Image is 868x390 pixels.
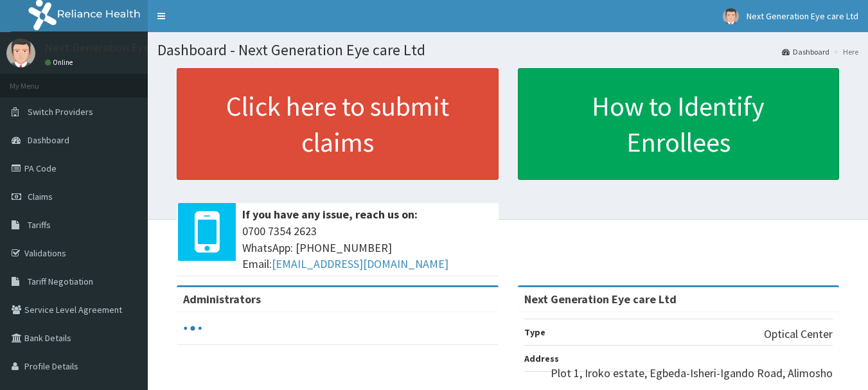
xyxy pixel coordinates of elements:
[782,46,829,57] a: Dashboard
[28,191,53,202] span: Claims
[45,58,76,67] a: Online
[524,353,559,364] b: Address
[524,292,677,306] strong: Next Generation Eye care Ltd
[177,68,499,180] a: Click here to submit claims
[242,207,418,222] b: If you have any issue, reach us on:
[723,8,739,24] img: User Image
[551,365,833,382] p: Plot 1, Iroko estate, Egbeda-Isheri-Igando Road, Alimosho
[747,10,858,22] span: Next Generation Eye care Ltd
[764,326,833,342] p: Optical Center
[157,42,858,58] h1: Dashboard - Next Generation Eye care Ltd
[6,39,35,67] img: User Image
[45,42,194,53] p: Next Generation Eye care Ltd
[524,326,545,338] b: Type
[242,223,492,272] span: 0700 7354 2623 WhatsApp: [PHONE_NUMBER] Email:
[28,134,69,146] span: Dashboard
[183,319,202,338] svg: audio-loading
[183,292,261,306] b: Administrators
[272,256,448,271] a: [EMAIL_ADDRESS][DOMAIN_NAME]
[831,46,858,57] li: Here
[28,276,93,287] span: Tariff Negotiation
[28,219,51,231] span: Tariffs
[518,68,840,180] a: How to Identify Enrollees
[28,106,93,118] span: Switch Providers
